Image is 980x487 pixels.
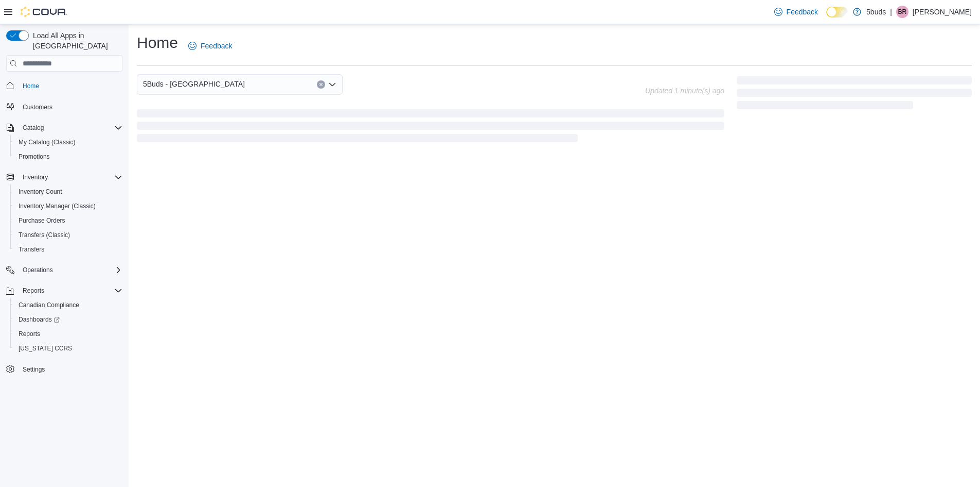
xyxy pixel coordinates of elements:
span: 5Buds - [GEOGRAPHIC_DATA] [143,78,245,90]
span: Dashboards [14,313,122,326]
input: Dark Mode [826,7,848,18]
span: Customers [19,100,122,113]
button: [US_STATE] CCRS [10,341,127,356]
span: Catalog [23,124,44,132]
img: Cova [21,7,67,17]
span: Customers [23,103,52,111]
span: Dashboards [19,315,60,324]
a: Transfers [14,243,48,256]
span: Operations [23,266,53,274]
button: Operations [19,264,57,276]
a: Customers [19,101,57,113]
button: Customers [2,99,127,114]
span: Catalog [19,122,122,134]
button: Inventory Count [10,184,127,199]
button: Purchase Orders [10,213,127,228]
span: Settings [19,363,122,376]
button: Inventory [19,171,52,183]
button: Transfers (Classic) [10,228,127,242]
span: BR [898,6,907,18]
span: Purchase Orders [19,216,65,225]
button: Open list of options [328,80,336,89]
button: Promotions [10,149,127,164]
button: Catalog [19,122,48,134]
span: Reports [23,287,44,295]
button: Clear input [317,80,325,89]
span: Canadian Compliance [19,301,79,309]
button: Operations [2,263,127,277]
span: Reports [19,284,122,297]
span: Purchase Orders [14,214,122,227]
a: My Catalog (Classic) [14,136,80,148]
span: Reports [19,330,40,338]
a: Promotions [14,150,54,163]
a: Home [19,80,43,92]
a: Purchase Orders [14,214,69,227]
span: Inventory [19,171,122,183]
a: Canadian Compliance [14,299,83,311]
span: Washington CCRS [14,342,122,355]
button: Settings [2,362,127,377]
nav: Complex example [6,74,122,404]
button: Reports [19,284,48,297]
span: Home [19,79,122,92]
a: Feedback [770,2,822,22]
p: | [890,6,892,18]
span: Transfers (Classic) [14,229,122,241]
button: Inventory Manager (Classic) [10,199,127,213]
span: [US_STATE] CCRS [19,344,72,352]
span: Settings [23,365,45,374]
span: Reports [14,328,122,340]
button: Transfers [10,242,127,257]
span: Operations [19,264,122,276]
span: Feedback [201,41,232,51]
span: Load All Apps in [GEOGRAPHIC_DATA] [29,30,122,51]
button: Reports [10,327,127,341]
a: Dashboards [10,312,127,327]
span: Inventory Count [14,186,122,198]
span: My Catalog (Classic) [19,138,76,146]
span: Home [23,82,39,90]
button: Home [2,78,127,93]
span: Canadian Compliance [14,299,122,311]
span: Promotions [14,150,122,163]
span: Inventory [23,173,48,181]
span: Promotions [19,153,50,161]
span: Loading [737,78,972,111]
span: Transfers [19,245,44,254]
button: Inventory [2,170,127,184]
span: My Catalog (Classic) [14,136,122,148]
a: [US_STATE] CCRS [14,342,76,355]
p: [PERSON_NAME] [913,6,972,18]
a: Settings [19,363,49,376]
button: Canadian Compliance [10,298,127,312]
span: Inventory Manager (Classic) [14,200,122,212]
button: Catalog [2,121,127,135]
span: Feedback [787,7,818,17]
a: Feedback [184,36,236,56]
span: Transfers [14,243,122,256]
h1: Home [137,32,178,53]
div: Briannen Rubin [896,6,908,18]
p: 5buds [866,6,886,18]
button: My Catalog (Classic) [10,135,127,149]
span: Loading [137,111,724,144]
a: Transfers (Classic) [14,229,74,241]
p: Updated 1 minute(s) ago [645,87,724,95]
span: Inventory Manager (Classic) [19,202,96,210]
a: Reports [14,328,44,340]
span: Inventory Count [19,188,62,196]
button: Reports [2,283,127,298]
a: Inventory Manager (Classic) [14,200,100,212]
span: Transfers (Classic) [19,231,70,239]
a: Inventory Count [14,186,66,198]
a: Dashboards [14,313,64,326]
